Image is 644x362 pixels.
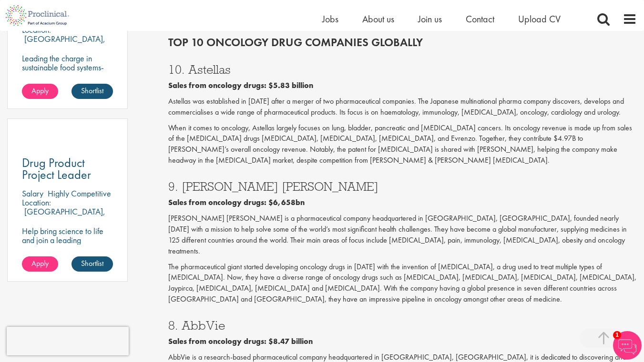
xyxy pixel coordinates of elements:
a: Jobs [322,13,338,25]
p: [PERSON_NAME] [PERSON_NAME] is a pharmaceutical company headquartered in [GEOGRAPHIC_DATA], [GEOG... [168,213,637,256]
span: Salary [22,188,43,199]
b: Sales from oncology drugs: $5.83 billion [168,80,313,90]
a: Apply [22,256,58,272]
p: Highly Competitive [48,188,111,199]
p: Help bring science to life and join a leading pharmaceutical company to play a key role in delive... [22,226,113,290]
a: About us [362,13,394,25]
a: Upload CV [518,13,561,25]
a: Drug Product Project Leader [22,157,113,181]
h3: 9. [PERSON_NAME] [PERSON_NAME] [168,180,637,193]
h2: Top 10 Oncology drug companies globally [168,36,637,49]
span: 1 [613,331,621,339]
span: Drug Product Project Leader [22,155,91,183]
a: Apply [22,84,58,99]
p: Leading the charge in sustainable food systems-Sales Managers turn customer success into global p... [22,54,113,99]
span: Apply [31,258,49,268]
a: Shortlist [72,84,113,99]
a: Contact [466,13,494,25]
span: Location: [22,197,51,208]
p: [GEOGRAPHIC_DATA], [GEOGRAPHIC_DATA] [22,206,105,226]
p: When it comes to oncology, Astellas largely focuses on lung, bladder, pancreatic and [MEDICAL_DAT... [168,123,637,166]
h3: 8. AbbVie [168,319,637,332]
h3: 10. Astellas [168,63,637,76]
a: Shortlist [72,256,113,272]
iframe: reCAPTCHA [7,327,129,355]
p: The pharmaceutical giant started developing oncology drugs in [DATE] with the invention of [MEDIC... [168,262,637,305]
a: Join us [418,13,442,25]
b: Sales from oncology drugs: $6,658bn [168,197,305,207]
span: Apply [31,86,49,96]
p: [GEOGRAPHIC_DATA], [GEOGRAPHIC_DATA] [22,33,105,53]
img: Chatbot [613,331,642,360]
b: Sales from oncology drugs: $8.47 billion [168,336,313,346]
p: Astellas was established in [DATE] after a merger of two pharmaceutical companies. The Japanese m... [168,96,637,118]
